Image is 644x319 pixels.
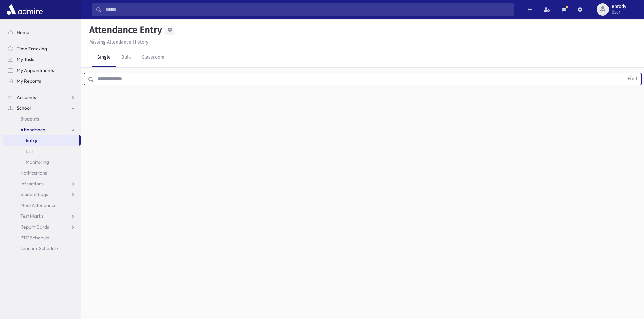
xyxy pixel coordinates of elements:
[3,76,81,86] a: My Reports
[3,65,81,76] a: My Appointments
[3,146,81,157] a: List
[3,200,81,211] a: Meal Attendance
[17,94,36,100] span: Accounts
[17,56,35,62] span: My Tasks
[3,243,81,254] a: Teacher Schedule
[3,27,81,38] a: Home
[3,189,81,200] a: Student Logs
[3,43,81,54] a: Time Tracking
[116,48,136,67] a: Bulk
[20,235,49,241] span: PTC Schedule
[17,78,41,84] span: My Reports
[3,178,81,189] a: Infractions
[3,124,81,135] a: Attendance
[92,48,116,67] a: Single
[17,46,47,52] span: Time Tracking
[102,3,514,16] input: Search
[3,135,79,146] a: Entry
[26,137,37,143] span: Entry
[3,54,81,65] a: My Tasks
[26,159,49,165] span: Monitoring
[26,148,33,154] span: List
[3,167,81,178] a: Notifications
[17,29,29,35] span: Home
[20,202,57,208] span: Meal Attendance
[89,39,148,45] u: Missing Attendance History
[3,221,81,232] a: Report Cards
[20,191,48,197] span: Student Logs
[3,113,81,124] a: Students
[612,4,626,9] span: ebrody
[3,157,81,167] a: Monitoring
[20,213,43,219] span: Test Marks
[20,170,47,176] span: Notifications
[5,3,44,16] img: AdmirePro
[20,116,39,122] span: Students
[20,181,44,187] span: Infractions
[17,105,31,111] span: School
[3,92,81,103] a: Accounts
[87,39,148,45] a: Missing Attendance History
[20,224,49,230] span: Report Cards
[3,103,81,113] a: School
[3,232,81,243] a: PTC Schedule
[20,127,45,133] span: Attendance
[17,67,54,73] span: My Appointments
[624,73,641,85] button: Find
[136,48,170,67] a: Classroom
[3,211,81,221] a: Test Marks
[612,9,626,15] span: User
[20,245,58,251] span: Teacher Schedule
[87,24,162,36] h5: Attendance Entry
